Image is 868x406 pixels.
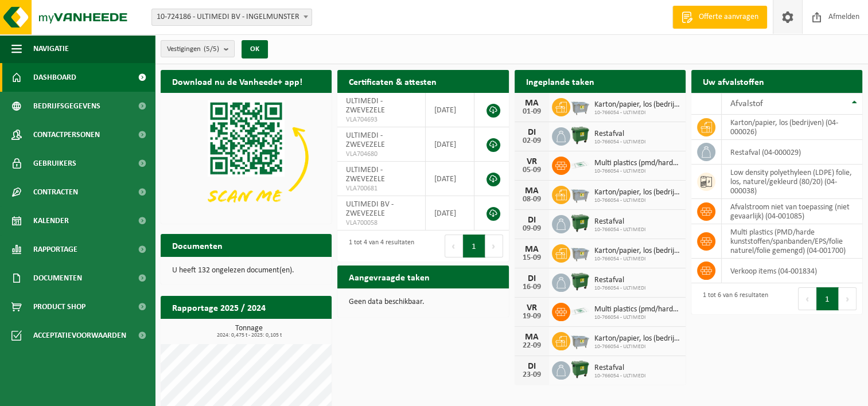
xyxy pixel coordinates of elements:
div: 01-09 [520,108,543,116]
span: Dashboard [33,63,76,92]
div: 23-09 [520,371,543,379]
td: low density polyethyleen (LDPE) folie, los, naturel/gekleurd (80/20) (04-000038) [722,165,862,199]
div: 15-09 [520,254,543,262]
span: Restafval [594,364,646,373]
img: WB-2500-GAL-GY-01 [570,330,590,350]
h3: Tonnage [166,325,332,338]
span: VLA700058 [346,218,417,228]
span: 2024: 0,475 t - 2025: 0,105 t [166,333,332,338]
span: Acceptatievoorwaarden [33,321,126,350]
td: [DATE] [426,196,474,231]
img: WB-2500-GAL-GY-01 [570,184,590,204]
span: Restafval [594,217,646,227]
img: WB-1100-HPE-GN-01 [570,272,590,291]
td: verkoop items (04-001834) [722,259,862,283]
img: WB-1100-HPE-GN-01 [570,126,590,145]
count: (5/5) [204,45,219,53]
span: 10-766054 - ULTIMEDI [594,343,680,350]
div: 02-09 [520,137,543,145]
span: ULTIMEDI - ZWEVEZELE [346,97,385,115]
span: Karton/papier, los (bedrijven) [594,247,680,256]
span: 10-766054 - ULTIMEDI [594,168,680,175]
div: DI [520,216,543,225]
td: [DATE] [426,93,474,127]
span: Offerte aanvragen [696,11,761,23]
span: 10-766054 - ULTIMEDI [594,285,646,292]
button: Vestigingen(5/5) [161,40,235,57]
span: 10-766054 - ULTIMEDI [594,197,680,204]
div: VR [520,157,543,166]
span: VLA704693 [346,115,417,124]
span: 10-724186 - ULTIMEDI BV - INGELMUNSTER [152,9,312,25]
span: Vestigingen [167,41,219,58]
h2: Certificaten & attesten [337,70,448,92]
a: Offerte aanvragen [672,6,767,29]
img: WB-2500-GAL-GY-01 [570,243,590,262]
h2: Uw afvalstoffen [691,70,776,92]
span: 10-766054 - ULTIMEDI [594,373,646,380]
div: MA [520,99,543,108]
span: VLA700681 [346,184,417,193]
td: restafval (04-000029) [722,140,862,165]
img: WB-1100-HPE-GN-01 [570,213,590,233]
div: 16-09 [520,283,543,291]
span: Bedrijfsgegevens [33,92,100,120]
span: Contracten [33,178,78,206]
span: 10-724186 - ULTIMEDI BV - INGELMUNSTER [151,9,312,26]
span: Product Shop [33,292,85,321]
span: 10-766054 - ULTIMEDI [594,110,680,116]
div: VR [520,303,543,313]
div: 1 tot 6 van 6 resultaten [697,286,768,311]
div: MA [520,186,543,196]
td: [DATE] [426,127,474,162]
div: 08-09 [520,196,543,204]
img: WB-1100-HPE-GN-01 [570,360,590,379]
h2: Rapportage 2025 / 2024 [161,296,277,318]
img: LP-SK-00500-LPE-16 [570,155,590,174]
div: DI [520,274,543,283]
td: afvalstroom niet van toepassing (niet gevaarlijk) (04-001085) [722,199,862,224]
button: Next [839,287,857,310]
div: DI [520,128,543,137]
span: Kalender [33,206,69,235]
div: 22-09 [520,342,543,350]
div: MA [520,333,543,342]
span: Documenten [33,264,82,292]
span: 10-766054 - ULTIMEDI [594,314,680,321]
span: Navigatie [33,34,69,63]
div: 05-09 [520,166,543,174]
span: ULTIMEDI - ZWEVEZELE [346,166,385,184]
span: Contactpersonen [33,120,100,149]
button: 1 [816,287,839,310]
h2: Ingeplande taken [515,70,606,92]
td: multi plastics (PMD/harde kunststoffen/spanbanden/EPS/folie naturel/folie gemengd) (04-001700) [722,224,862,259]
div: 19-09 [520,313,543,321]
span: ULTIMEDI - ZWEVEZELE [346,131,385,149]
button: Previous [445,235,463,257]
button: 1 [463,235,485,257]
img: LP-SK-00500-LPE-16 [570,301,590,321]
span: Multi plastics (pmd/harde kunststoffen/spanbanden/eps/folie naturel/folie gemeng... [594,305,680,314]
p: U heeft 132 ongelezen document(en). [172,267,320,275]
span: Restafval [594,276,646,285]
span: 10-766054 - ULTIMEDI [594,256,680,263]
h2: Aangevraagde taken [337,266,441,288]
span: Restafval [594,130,646,139]
div: 1 tot 4 van 4 resultaten [343,233,414,259]
div: DI [520,362,543,371]
span: VLA704680 [346,150,417,159]
span: Gebruikers [33,149,76,178]
button: Next [485,235,503,257]
p: Geen data beschikbaar. [349,298,497,306]
img: Download de VHEPlus App [161,93,332,221]
div: MA [520,245,543,254]
td: [DATE] [426,162,474,196]
span: 10-766054 - ULTIMEDI [594,139,646,146]
span: Multi plastics (pmd/harde kunststoffen/spanbanden/eps/folie naturel/folie gemeng... [594,159,680,168]
button: Previous [798,287,816,310]
span: Rapportage [33,235,77,264]
span: Karton/papier, los (bedrijven) [594,334,680,343]
img: WB-2500-GAL-GY-01 [570,96,590,116]
h2: Documenten [161,234,234,256]
div: 09-09 [520,225,543,233]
